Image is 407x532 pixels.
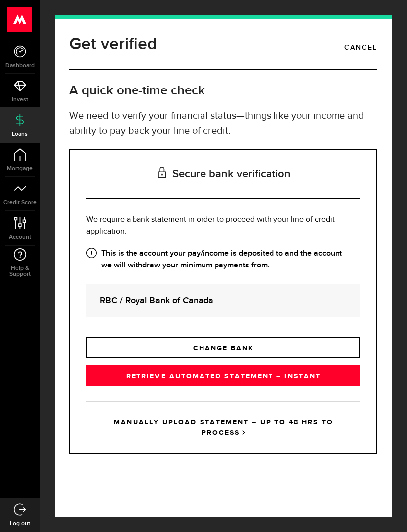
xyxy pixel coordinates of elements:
a: CHANGE BANK [86,337,360,358]
span: We require a bank statement in order to proceed with your line of credit application. [86,216,335,236]
h3: Secure bank verification [86,150,360,199]
strong: This is the account your pay/income is deposited to and the account we will withdraw your minimum... [86,248,360,271]
p: We need to verify your financial status—things like your income and ability to pay back your line... [69,109,377,139]
h1: Get verified [69,31,157,57]
a: RETRIEVE AUTOMATED STATEMENT – INSTANT [86,365,360,386]
h2: A quick one-time check [69,83,377,99]
strong: RBC / Royal Bank of Canada [100,294,347,307]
